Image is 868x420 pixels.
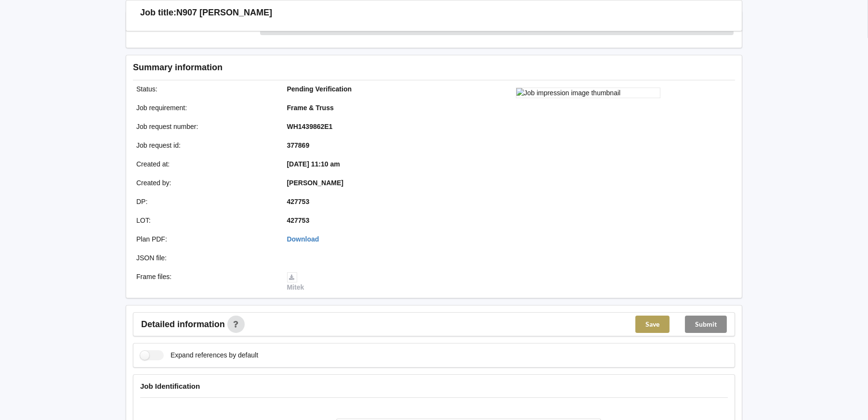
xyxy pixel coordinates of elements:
div: Job request number : [130,122,280,131]
a: Download [287,235,319,243]
b: WH1439862E1 [287,123,333,130]
b: 427753 [287,198,310,205]
h3: Summary information [133,62,581,73]
b: Pending Verification [287,85,352,93]
label: Expand references by default [140,350,258,360]
div: Plan PDF : [130,234,280,244]
div: DP : [130,197,280,206]
div: LOT : [130,216,280,225]
h3: N907 [PERSON_NAME] [176,7,272,18]
h4: Job Identification [140,382,728,391]
h3: Job title: [140,7,176,18]
div: Status : [130,84,280,94]
span: Detailed information [141,320,225,329]
b: 427753 [287,216,310,224]
button: Save [635,316,670,333]
div: Job requirement : [130,103,280,113]
div: Created by : [130,178,280,188]
div: Job request id : [130,140,280,150]
div: Frame files : [130,272,280,292]
b: 377869 [287,141,310,149]
img: Job impression image thumbnail [516,88,660,98]
div: Created at : [130,159,280,169]
a: Mitek [287,273,304,291]
b: Frame & Truss [287,104,334,112]
b: [DATE] 11:10 am [287,160,340,168]
div: Customer Selector [260,18,734,35]
b: [PERSON_NAME] [287,179,343,187]
div: JSON file : [130,253,280,263]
